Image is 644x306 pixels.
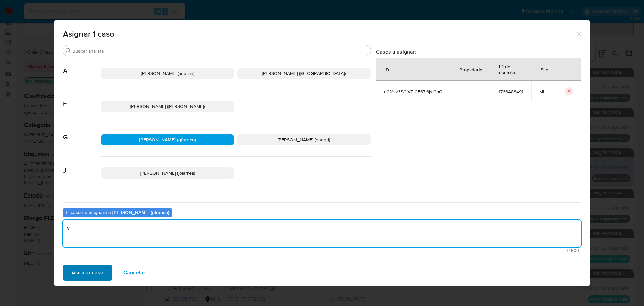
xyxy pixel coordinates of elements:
[139,136,196,143] span: [PERSON_NAME] (gfranco)
[101,134,234,145] div: [PERSON_NAME] (gfranco)
[65,248,579,253] span: Máximo 500 caracteres
[115,265,154,281] button: Cancelar
[141,70,194,77] span: [PERSON_NAME] (aduran)
[140,170,195,176] span: [PERSON_NAME] (jolarrea)
[63,90,101,108] span: F
[63,57,101,75] span: A
[101,167,234,179] div: [PERSON_NAME] (jolarrea)
[262,70,346,77] span: [PERSON_NAME] ([GEOGRAPHIC_DATA])
[565,87,573,95] button: icon-button
[278,136,330,143] span: [PERSON_NAME] (gnegri)
[533,61,556,77] div: Site
[101,68,234,79] div: [PERSON_NAME] (aduran)
[491,58,531,80] div: ID de usuario
[63,265,112,281] button: Asignar caso
[539,89,549,95] span: MLU
[66,48,71,53] button: Buscar
[237,68,371,79] div: [PERSON_NAME] ([GEOGRAPHIC_DATA])
[123,265,145,280] span: Cancelar
[376,48,581,55] h3: Casos a asignar:
[63,157,101,175] span: J
[63,123,101,141] span: G
[237,134,371,145] div: [PERSON_NAME] (gnegri)
[54,20,590,286] div: assign-modal
[575,31,581,37] button: Cerrar ventana
[72,265,103,280] span: Asignar caso
[101,101,234,112] div: [PERSON_NAME] ([PERSON_NAME])
[376,61,397,77] div: ID
[66,209,169,216] b: El caso se asignará a [PERSON_NAME] (gfranco)
[63,30,575,38] span: Asignar 1 caso
[384,89,443,95] span: d0Msk3S9lXZ10F67I6jsjGaQ
[72,48,368,54] input: Buscar analista
[130,103,205,110] span: [PERSON_NAME] ([PERSON_NAME])
[499,89,523,95] span: 1766488491
[63,220,581,247] textarea: v
[451,61,490,77] div: Propietario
